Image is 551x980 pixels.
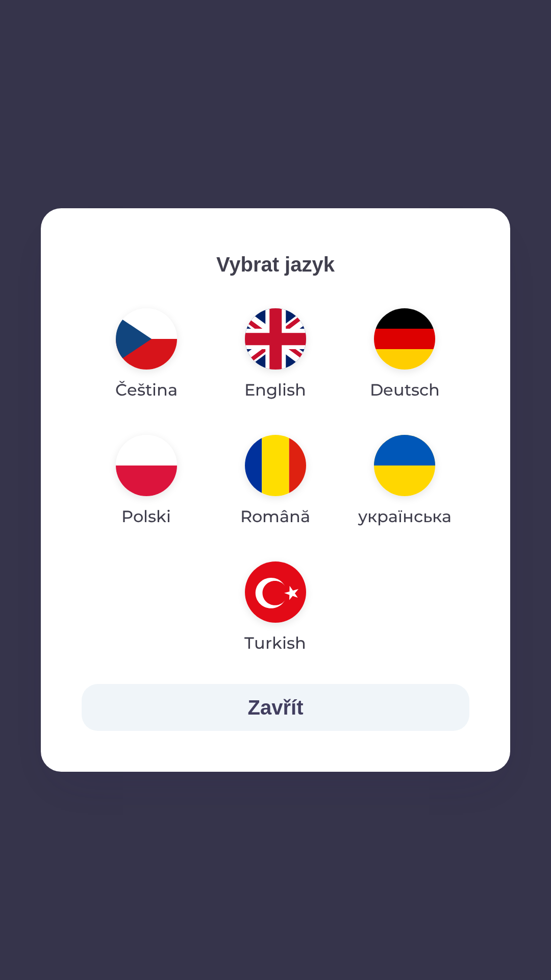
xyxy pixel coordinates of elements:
[245,561,306,623] img: tr flag
[115,378,178,402] p: Čeština
[244,378,306,402] p: English
[374,435,435,496] img: uk flag
[220,300,331,410] button: English
[345,300,464,410] button: Deutsch
[358,504,452,529] p: українська
[245,435,306,496] img: ro flag
[240,504,310,529] p: Română
[216,427,335,537] button: Română
[121,504,171,529] p: Polski
[82,684,469,731] button: Zavřít
[116,435,177,496] img: pl flag
[91,300,202,410] button: Čeština
[245,308,306,370] img: en flag
[116,308,177,370] img: cs flag
[340,427,469,537] button: українська
[91,427,202,537] button: Polski
[244,631,306,655] p: Turkish
[220,553,331,664] button: Turkish
[370,378,440,402] p: Deutsch
[82,249,469,280] p: Vybrat jazyk
[374,308,435,370] img: de flag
